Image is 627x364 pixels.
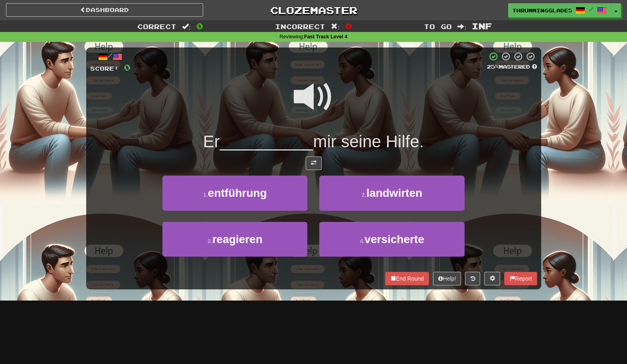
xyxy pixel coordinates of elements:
strong: Fast Track Level 4 [304,34,348,40]
span: entführung [208,187,267,199]
span: landwirten [366,187,422,199]
a: Clozemaster [215,3,412,17]
span: Er [203,132,220,151]
a: Dashboard [6,3,203,17]
span: To go [424,22,452,30]
span: : [331,23,340,30]
span: / [589,6,593,12]
button: 3.reagieren [162,222,307,257]
button: Toggle translation (alt+t) [306,156,322,170]
span: Score: [90,65,119,72]
span: ThrummingGlade572 [512,7,572,14]
button: Round history (alt+y) [465,272,480,285]
span: 25 % [487,63,499,70]
span: 0 [124,62,131,72]
button: 1.entführung [162,176,307,210]
a: ThrummingGlade572 / [508,3,611,18]
button: Help! [433,272,461,285]
small: 2 . [362,192,366,198]
small: 4 . [360,238,365,244]
span: Incorrect [275,22,325,30]
span: versicherte [364,233,424,245]
div: / [90,51,131,61]
small: 1 . [203,192,208,198]
small: 3 . [208,238,212,244]
div: Mastered [487,63,537,71]
button: 2.landwirten [319,176,464,210]
span: reagieren [212,233,263,245]
span: : [182,23,191,30]
span: mir seine Hilfe. [313,132,424,151]
button: Report [504,272,537,285]
span: : [457,23,466,30]
span: __________ [220,132,313,151]
button: 4.versicherte [319,222,464,257]
button: End Round [385,272,429,285]
span: 0 [196,21,203,31]
span: 0 [345,21,352,31]
span: Correct [137,22,176,30]
span: Inf [472,21,492,31]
